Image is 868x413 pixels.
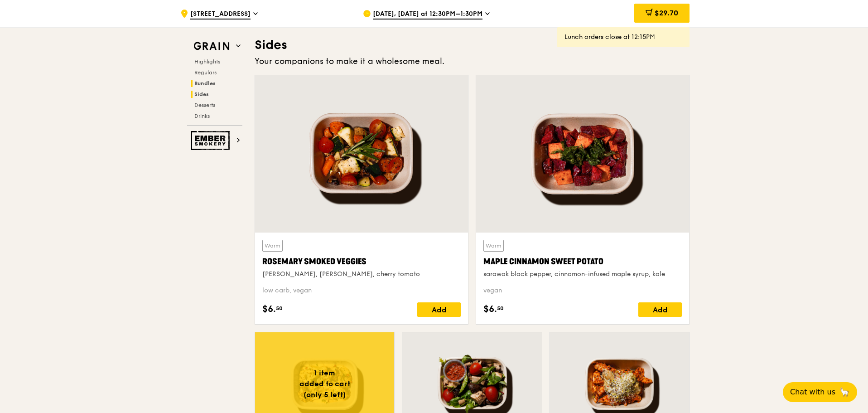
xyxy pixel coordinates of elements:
[373,10,482,19] span: [DATE], [DATE] at 12:30PM–1:30PM
[262,255,461,268] div: Rosemary Smoked Veggies
[655,9,678,17] span: $29.70
[190,10,251,19] span: [STREET_ADDRESS]
[564,33,682,42] div: Lunch orders close at 12:15PM
[839,387,850,398] span: 🦙
[262,302,276,316] span: $6.
[276,305,283,312] span: 50
[497,305,504,312] span: 50
[483,302,497,316] span: $6.
[191,131,232,150] img: Ember Smokery web logo
[262,286,461,295] div: low carb, vegan
[483,286,682,295] div: vegan
[255,55,690,68] div: Your companions to make it a wholesome meal.
[194,102,215,108] span: Desserts
[790,387,835,398] span: Chat with us
[191,38,232,54] img: Grain web logo
[262,270,461,279] div: [PERSON_NAME], [PERSON_NAME], cherry tomato
[194,58,220,65] span: Highlights
[638,302,682,317] div: Add
[194,113,210,119] span: Drinks
[255,37,690,53] h3: Sides
[194,91,209,97] span: Sides
[483,270,682,279] div: sarawak black pepper, cinnamon-infused maple syrup, kale
[262,240,283,252] div: Warm
[194,69,217,76] span: Regulars
[194,80,216,87] span: Bundles
[783,382,857,402] button: Chat with us🦙
[483,240,504,252] div: Warm
[483,255,682,268] div: Maple Cinnamon Sweet Potato
[417,302,461,317] div: Add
